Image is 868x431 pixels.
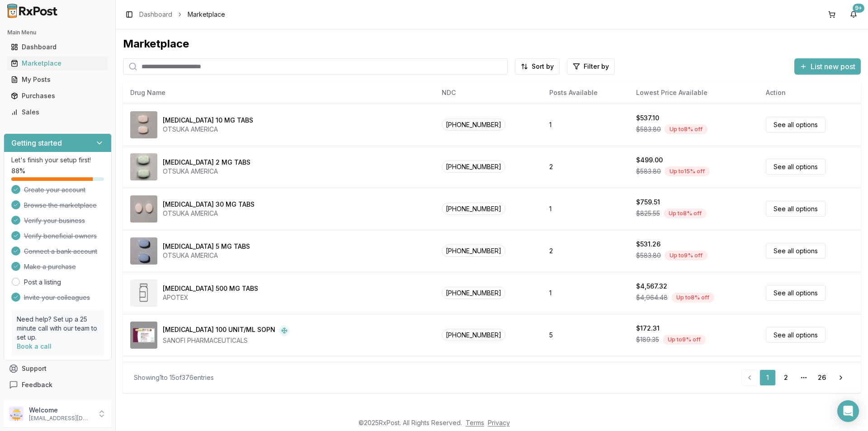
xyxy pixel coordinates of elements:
div: [MEDICAL_DATA] 5 MG TABS [163,242,250,251]
a: Terms [466,419,484,426]
div: Up to 8 % off [664,208,707,218]
span: [PHONE_NUMBER] [442,161,505,173]
span: Feedback [22,380,52,389]
span: Marketplace [188,10,225,19]
nav: breadcrumb [139,10,225,19]
div: Up to 9 % off [665,251,708,260]
div: Up to 15 % off [665,166,710,176]
div: $531.26 [636,240,660,249]
a: Go to next page [832,369,850,386]
span: $4,964.48 [636,293,668,302]
span: [PHONE_NUMBER] [442,287,505,299]
th: Drug Name [123,82,434,104]
th: NDC [434,82,542,104]
a: 26 [814,369,830,386]
td: 1 [542,104,628,146]
p: [EMAIL_ADDRESS][DOMAIN_NAME] [29,415,92,422]
span: [PHONE_NUMBER] [442,245,505,257]
p: Need help? Set up a 25 minute call with our team to set up. [17,315,99,342]
a: Marketplace [7,55,108,71]
img: RxPost Logo [4,4,61,18]
span: Connect a bank account [24,247,97,256]
div: [MEDICAL_DATA] 500 MG TABS [163,284,258,293]
img: Abilify 30 MG TABS [130,195,157,223]
div: [MEDICAL_DATA] 2 MG TABS [163,158,250,167]
a: 1 [759,369,776,386]
a: Purchases [7,88,108,104]
span: Create your account [24,185,85,194]
button: Purchases [4,89,112,103]
span: $583.80 [636,251,661,260]
a: List new post [794,63,861,72]
button: Filter by [567,58,615,75]
div: $537.10 [636,114,659,123]
div: Up to 9 % off [663,335,706,345]
div: Up to 8 % off [665,124,708,134]
span: [PHONE_NUMBER] [442,118,505,131]
div: 9+ [853,4,864,13]
a: Dashboard [7,39,108,55]
a: See all options [766,159,826,175]
span: Verify your business [24,216,85,225]
a: My Posts [7,71,108,88]
span: [PHONE_NUMBER] [442,329,505,341]
div: Up to 8 % off [671,293,714,303]
img: Abiraterone Acetate 500 MG TABS [130,279,157,307]
td: 1 [542,188,628,230]
a: See all options [766,243,826,259]
span: Filter by [584,62,609,71]
div: $499.00 [636,156,663,165]
h3: Getting started [11,137,62,148]
button: Dashboard [4,40,112,54]
button: List new post [794,58,861,75]
div: [MEDICAL_DATA] 30 MG TABS [163,200,255,209]
button: Marketplace [4,56,112,71]
th: Posts Available [542,82,628,104]
div: OTSUKA AMERICA [163,167,250,176]
div: Dashboard [11,43,104,52]
td: 2 [542,230,628,272]
span: $825.55 [636,209,660,218]
a: Dashboard [139,10,172,19]
a: See all options [766,285,826,301]
div: Marketplace [11,59,104,68]
span: Sort by [532,62,554,71]
span: Browse the marketplace [24,201,97,210]
div: SANOFI PHARMACEUTICALS [163,336,290,345]
a: 2 [778,369,794,386]
span: Verify beneficial owners [24,232,97,241]
th: Lowest Price Available [629,82,759,104]
a: See all options [766,327,826,343]
div: $4,567.32 [636,282,667,291]
a: Post a listing [24,278,61,287]
td: 3 [542,356,628,398]
button: My Posts [4,72,112,87]
img: Admelog SoloStar 100 UNIT/ML SOPN [130,322,157,349]
a: Privacy [488,419,510,426]
img: Abilify 5 MG TABS [130,237,157,265]
div: $759.51 [636,198,660,207]
div: OTSUKA AMERICA [163,125,253,134]
img: Abilify 10 MG TABS [130,111,157,138]
div: [MEDICAL_DATA] 100 UNIT/ML SOPN [163,325,275,336]
div: Marketplace [123,37,861,51]
span: Invite your colleagues [24,293,90,302]
span: Make a purchase [24,262,76,271]
button: Feedback [4,377,112,393]
span: 88 % [11,166,25,175]
div: OTSUKA AMERICA [163,251,250,260]
div: $172.31 [636,324,660,333]
div: APOTEX [163,293,258,302]
div: [MEDICAL_DATA] 10 MG TABS [163,116,253,125]
button: 9+ [846,7,861,22]
span: [PHONE_NUMBER] [442,203,505,215]
button: Sales [4,105,112,119]
div: Showing 1 to 15 of 376 entries [134,373,214,382]
div: Purchases [11,91,104,100]
span: $583.80 [636,125,661,134]
div: OTSUKA AMERICA [163,209,255,218]
a: Sales [7,104,108,120]
span: List new post [811,61,855,72]
a: See all options [766,201,826,217]
div: Sales [11,108,104,117]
